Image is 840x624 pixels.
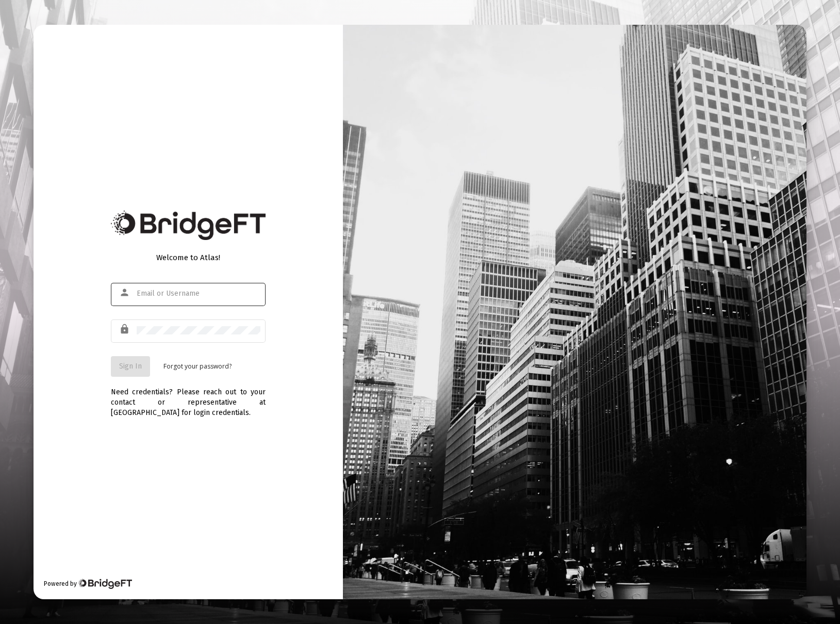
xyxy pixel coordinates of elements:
span: Sign In [119,362,142,371]
div: Welcome to Atlas! [111,252,266,263]
button: Sign In [111,356,150,377]
mat-icon: lock [119,323,131,335]
a: Forgot your password? [163,361,232,372]
div: Powered by [44,579,132,589]
img: Bridge Financial Technology Logo [111,211,266,240]
mat-icon: person [119,286,131,299]
div: Need credentials? Please reach out to your contact or representative at [GEOGRAPHIC_DATA] for log... [111,377,266,418]
img: Bridge Financial Technology Logo [78,579,132,589]
input: Email or Username [137,290,260,298]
